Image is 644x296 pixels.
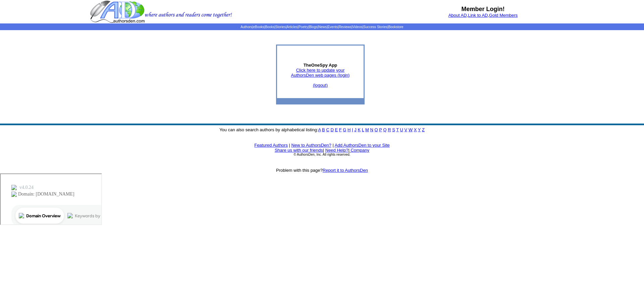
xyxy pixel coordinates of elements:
a: Q [383,127,386,132]
b: Member Login! [462,6,505,12]
a: I [352,127,353,132]
a: Y [418,127,421,132]
a: T [396,127,399,132]
div: Keywords by Traffic [74,40,113,44]
a: K [358,127,361,132]
a: Articles [287,25,298,29]
a: News [318,25,327,29]
a: (logout) [313,83,328,88]
span: | | | | | | | | | | | | [240,25,403,29]
a: Gold Members [489,13,518,18]
a: P [379,127,382,132]
a: Link to AD [468,13,488,18]
a: E [335,127,338,132]
a: L [362,127,364,132]
font: You can also search authors by alphabetical listing: [219,127,425,132]
a: O [375,127,378,132]
font: | [289,143,290,148]
a: Click here to update yourAuthorsDen web pages (login) [291,68,350,78]
a: Videos [352,25,362,29]
a: Authors [240,25,252,29]
a: F [339,127,342,132]
a: W [409,127,413,132]
a: Add AuthorsDen to your Site [335,143,390,148]
font: Problem with this page? [276,168,368,173]
a: M [365,127,369,132]
a: Success Stories [363,25,387,29]
a: About AD [448,13,467,18]
a: N [370,127,373,132]
a: A [318,127,321,132]
a: V [405,127,408,132]
a: New to AuthorsDen? [291,143,331,148]
a: eBooks [253,25,264,29]
b: TheOneSpy App [304,63,337,68]
a: Stories [275,25,286,29]
a: R [388,127,391,132]
a: Blogs [309,25,317,29]
img: tab_keywords_by_traffic_grey.svg [67,39,72,44]
a: D [330,127,333,132]
a: Featured Authors [254,143,288,148]
a: Need Help? [325,148,348,153]
img: tab_domain_overview_orange.svg [18,39,23,44]
a: Z [422,127,425,132]
font: , , [448,13,518,18]
div: Domain: [DOMAIN_NAME] [17,17,74,23]
a: C [326,127,329,132]
a: Reviews [339,25,352,29]
img: website_grey.svg [11,17,16,23]
a: U [400,127,403,132]
a: Company [351,148,369,153]
a: Events [328,25,338,29]
font: © AuthorsDen, Inc. All rights reserved. [293,153,350,156]
a: Share us with our friends [275,148,323,153]
img: logo_orange.svg [11,11,16,16]
a: B [322,127,325,132]
a: S [392,127,395,132]
div: Domain Overview [25,40,60,44]
div: v 4.0.24 [19,11,33,16]
font: | [323,148,324,153]
a: Bookstore [388,25,404,29]
a: G [343,127,346,132]
a: J [354,127,357,132]
a: Poetry [299,25,308,29]
a: Report it to AuthorsDen [323,168,368,173]
a: Books [265,25,274,29]
a: X [414,127,417,132]
a: H [347,127,351,132]
font: | [332,143,333,148]
font: | [348,148,369,153]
